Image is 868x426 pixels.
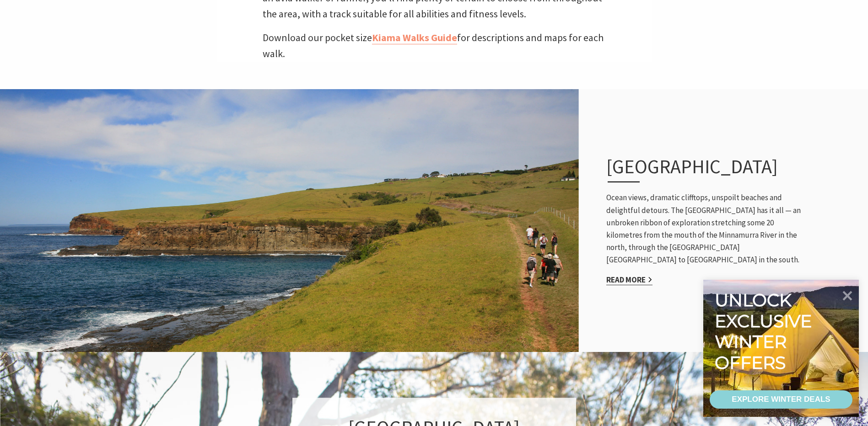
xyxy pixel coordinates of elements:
[715,290,816,373] div: Unlock exclusive winter offers
[606,155,787,182] h3: [GEOGRAPHIC_DATA]
[606,275,652,285] a: Read More
[372,31,457,44] a: Kiama Walks Guide
[263,30,606,62] p: Download our pocket size for descriptions and maps for each walk.
[732,390,830,409] div: EXPLORE WINTER DEALS
[710,390,852,409] a: EXPLORE WINTER DEALS
[606,192,808,266] p: Ocean views, dramatic clifftops, unspoilt beaches and delightful detours. The [GEOGRAPHIC_DATA] h...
